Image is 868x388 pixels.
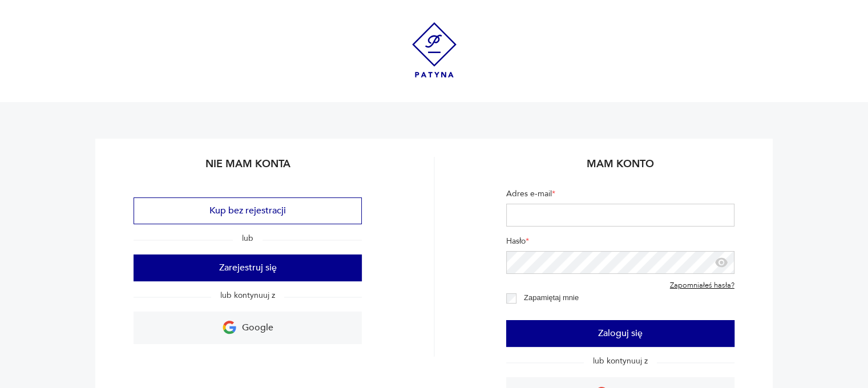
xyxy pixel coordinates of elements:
[524,293,579,302] label: Zapamiętaj mnie
[134,197,362,224] button: Kup bez rejestracji
[134,312,362,344] a: Google
[223,321,236,334] img: Ikona Google
[412,22,457,78] img: Patyna - sklep z meblami i dekoracjami vintage
[242,319,273,337] p: Google
[506,320,734,347] button: Zaloguj się
[584,355,657,366] span: lub kontynuuj z
[506,236,734,251] label: Hasło
[670,281,734,290] a: Zapomniałeś hasła?
[233,233,263,244] span: lub
[134,157,362,179] h2: Nie mam konta
[506,188,734,204] label: Adres e-mail
[211,290,284,301] span: lub kontynuuj z
[134,254,362,281] button: Zarejestruj się
[506,157,734,179] h2: Mam konto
